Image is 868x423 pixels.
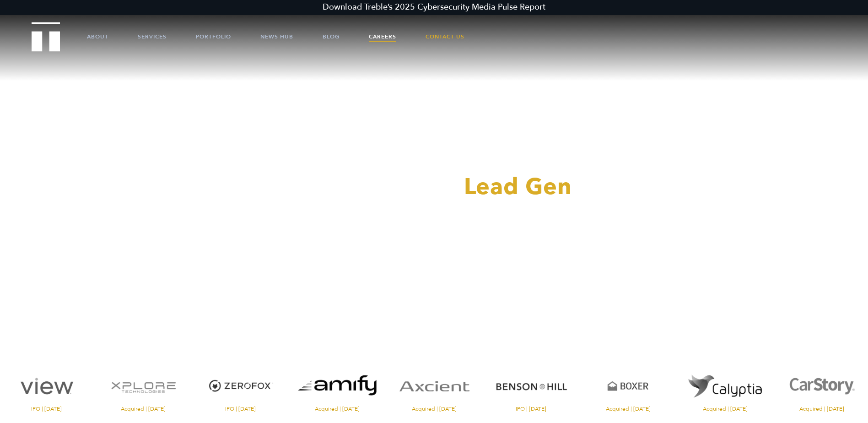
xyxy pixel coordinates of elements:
[0,366,93,406] img: View logo
[0,366,93,412] a: Visit the View website
[679,406,771,412] span: Acquired | [DATE]
[388,366,480,406] img: Axcient logo
[485,406,577,412] span: IPO | [DATE]
[426,23,464,50] a: Contact Us
[138,23,167,50] a: Services
[582,406,674,412] span: Acquired | [DATE]
[194,366,286,406] img: ZeroFox logo
[0,406,93,412] span: IPO | [DATE]
[97,366,189,406] img: XPlore logo
[485,366,577,406] img: Benson Hill logo
[97,366,189,412] a: Visit the XPlore website
[388,406,480,412] span: Acquired | [DATE]
[260,23,293,50] a: News Hub
[388,366,480,412] a: Visit the Axcient website
[679,366,771,412] a: Visit the website
[194,366,286,412] a: Visit the ZeroFox website
[32,22,60,51] img: Treble logo
[323,23,340,50] a: Blog
[582,366,674,412] a: Visit the Boxer website
[464,171,572,202] span: Lead Gen
[194,406,286,412] span: IPO | [DATE]
[291,406,383,412] span: Acquired | [DATE]
[369,23,396,50] a: Careers
[196,23,231,50] a: Portfolio
[485,366,577,412] a: Visit the Benson Hill website
[97,406,189,412] span: Acquired | [DATE]
[87,23,108,50] a: About
[582,366,674,406] img: Boxer logo
[291,366,383,412] a: Visit the website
